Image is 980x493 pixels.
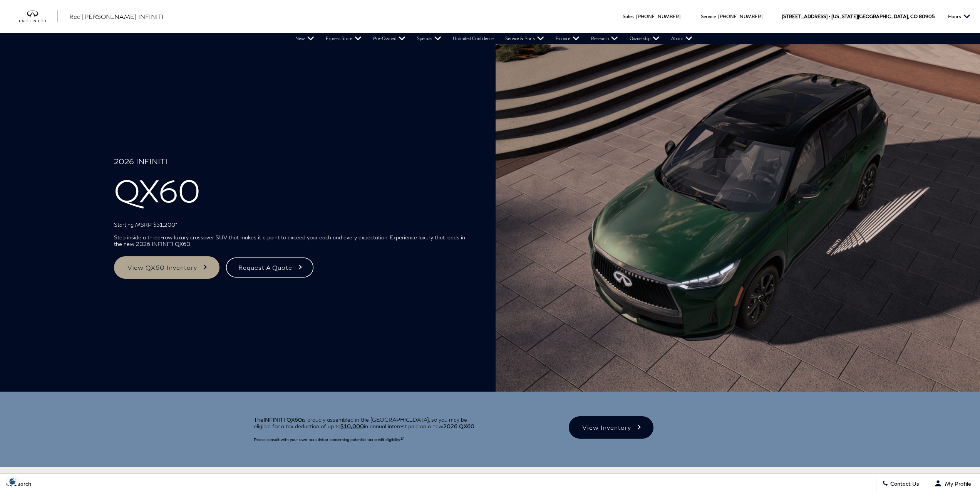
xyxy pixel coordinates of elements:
[623,13,634,19] span: Sales
[400,437,404,441] sup: 17
[925,474,980,493] button: Open user profile menu
[718,13,762,19] a: [PHONE_NUMBER]
[225,256,315,279] a: Request A Quote
[254,416,484,429] p: The is proudly assembled in the [GEOGRAPHIC_DATA], so you may be eligible for a tax deduction of ...
[4,477,22,485] section: Click to Open Cookie Consent Modal
[19,10,58,23] a: infiniti
[443,423,474,429] strong: 2026 QX60
[290,33,320,44] a: New
[114,156,466,172] span: 2026 INFINITI
[701,13,716,19] span: Service
[634,13,635,19] span: :
[320,33,367,44] a: Express Store
[340,423,364,429] u: $10,000
[550,33,585,44] a: Finance
[496,44,980,392] img: 2026 INFINITI QX60
[290,33,698,44] nav: Main Navigation
[569,416,653,439] a: View Inventory
[367,33,411,44] a: Pre-Owned
[254,437,404,442] disclaimer: Please consult with your own tax advisor concerning potential tax credit eligibility.
[447,33,499,44] a: Unlimited Confidence
[69,12,164,21] a: Red [PERSON_NAME] INFINITI
[4,477,22,485] img: Opt-Out Icon
[69,13,164,20] span: Red [PERSON_NAME] INFINITI
[114,234,466,247] p: Step inside a three-row luxury crossover SUV that makes it a point to exceed your each and every ...
[585,33,624,44] a: Research
[782,13,935,19] a: [STREET_ADDRESS] • [US_STATE][GEOGRAPHIC_DATA], CO 80905
[263,416,302,423] strong: INFINITI QX60
[114,256,219,279] a: View QX60 Inventory
[624,33,665,44] a: Ownership
[114,156,466,215] h1: QX60
[411,33,447,44] a: Specials
[942,480,971,487] span: My Profile
[114,221,466,228] p: Starting MSRP $51,200*
[19,10,58,23] img: INFINITI
[636,13,680,19] a: [PHONE_NUMBER]
[888,480,919,487] span: Contact Us
[665,33,698,44] a: About
[716,13,717,19] span: :
[499,33,550,44] a: Service & Parts
[12,480,31,487] span: Search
